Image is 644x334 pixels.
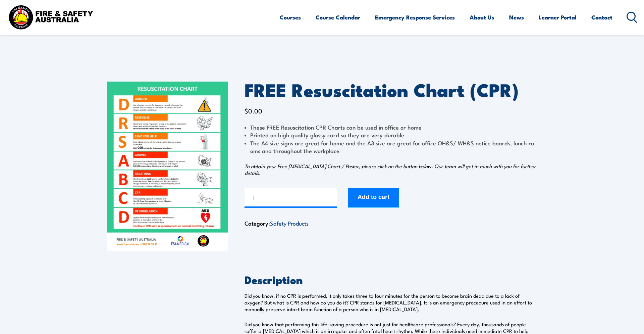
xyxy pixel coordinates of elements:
[245,292,537,313] p: Did you know, if no CPR is performed, it only takes three to four minutes for the person to becom...
[245,82,537,97] h1: FREE Resuscitation Chart (CPR)
[245,106,248,115] span: $
[539,8,577,26] a: Learner Portal
[591,8,612,26] a: Contact
[245,139,537,155] li: The A4 size signs are great for home and the A3 size are great for office OH&S/ WH&S notice board...
[245,275,537,284] h2: Description
[470,8,494,26] a: About Us
[245,162,536,176] em: To obtain your Free [MEDICAL_DATA] Chart / Poster, please click on the button below. Our team wil...
[509,8,524,26] a: News
[245,219,309,227] span: Category:
[316,8,360,26] a: Course Calendar
[245,106,262,115] bdi: 0.00
[280,8,301,26] a: Courses
[270,219,309,227] a: Safety Products
[245,131,537,139] li: Printed on high quality glossy card so they are very durable
[245,188,337,208] input: Product quantity
[348,188,399,208] button: Add to cart
[375,8,455,26] a: Emergency Response Services
[245,123,537,131] li: These FREE Resuscitation CPR Charts can be used in office or home
[107,82,228,251] img: FREE Resuscitation Chart - What are the 7 steps to CPR?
